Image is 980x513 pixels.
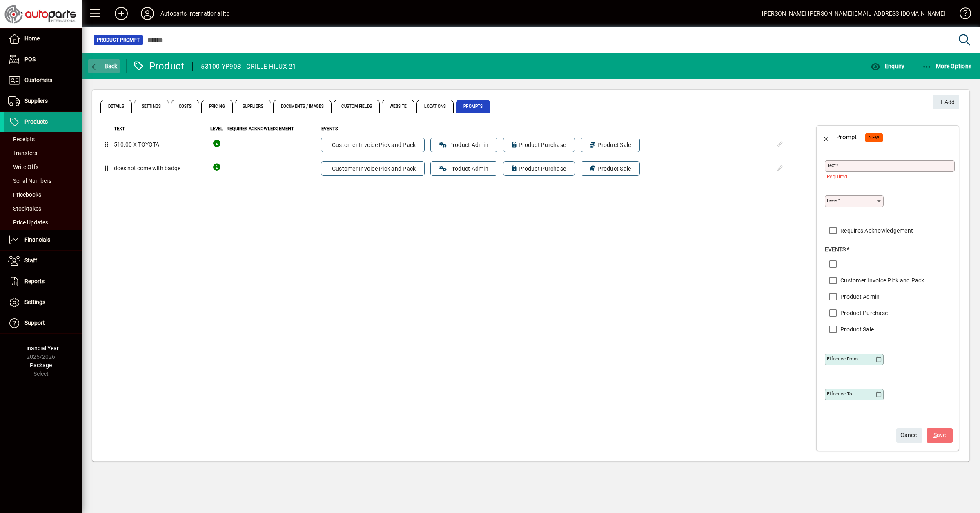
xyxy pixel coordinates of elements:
[439,164,488,173] span: Product Admin
[273,100,332,113] span: Documents / Images
[590,141,631,149] span: Product Sale
[24,299,45,305] span: Settings
[827,391,852,397] mat-label: Effective To
[8,178,51,184] span: Serial Numbers
[922,63,972,69] span: More Options
[330,141,416,149] span: Customer Invoice Pick and Pack
[201,100,233,113] span: Pricing
[4,215,82,229] a: Price Updates
[24,77,52,83] span: Customers
[4,292,82,313] a: Settings
[4,49,82,70] a: POS
[134,6,160,21] button: Profile
[817,127,836,147] button: Back
[330,164,416,173] span: Customer Invoice Pick and Pack
[8,164,38,170] span: Write Offs
[839,309,888,317] label: Product Purchase
[839,293,880,301] label: Product Admin
[871,63,904,69] span: Enquiry
[133,60,185,73] div: Product
[88,59,120,73] button: Back
[4,132,82,146] a: Receipts
[82,59,127,73] app-page-header-button: Back
[24,278,45,284] span: Reports
[134,100,169,113] span: Settings
[825,246,849,253] span: Events *
[114,157,207,180] td: does not come with badge
[24,236,50,243] span: Financials
[4,70,82,91] a: Customers
[8,191,41,198] span: Pricebooks
[23,345,59,351] span: Financial Year
[207,125,226,133] th: Level
[416,100,454,113] span: Locations
[839,276,924,284] label: Customer Invoice Pick and Pack
[827,198,838,203] mat-label: Level
[321,125,769,133] th: Events
[4,174,82,188] a: Serial Numbers
[334,100,379,113] span: Custom Fields
[4,91,82,111] a: Suppliers
[439,141,488,149] span: Product Admin
[590,164,631,173] span: Product Sale
[226,125,321,133] th: Requires Acknowledgement
[4,202,82,215] a: Stocktakes
[90,63,118,69] span: Back
[30,362,52,369] span: Package
[24,35,40,42] span: Home
[4,230,82,250] a: Financials
[512,141,566,149] span: Product Purchase
[97,36,140,44] span: Product Prompt
[896,428,922,443] button: Cancel
[933,95,959,109] button: Add
[24,320,45,326] span: Support
[4,146,82,160] a: Transfers
[8,136,35,142] span: Receipts
[927,428,953,443] button: Save
[114,125,207,133] th: Text
[382,100,415,113] span: Website
[24,257,37,264] span: Staff
[4,29,82,49] a: Home
[8,205,41,212] span: Stocktakes
[839,227,913,235] label: Requires Acknowledgement
[114,133,207,157] td: 510.00 X TOYOTA
[512,164,566,173] span: Product Purchase
[900,429,918,442] span: Cancel
[953,2,970,28] a: Knowledge Base
[201,60,298,73] div: 53100-YP903 - GRILLE HILUX 21-
[827,172,948,180] mat-error: Required
[4,251,82,271] a: Staff
[836,131,857,144] div: Prompt
[24,118,48,125] span: Products
[235,100,271,113] span: Suppliers
[933,432,937,438] span: S
[762,7,945,20] div: [PERSON_NAME] [PERSON_NAME][EMAIL_ADDRESS][DOMAIN_NAME]
[456,100,490,113] span: Prompts
[4,188,82,202] a: Pricebooks
[8,150,37,156] span: Transfers
[160,7,230,20] div: Autoparts International ltd
[920,59,974,73] button: More Options
[100,100,132,113] span: Details
[4,271,82,292] a: Reports
[933,429,946,442] span: ave
[869,135,880,140] span: NEW
[869,59,906,73] button: Enquiry
[937,95,955,109] span: Add
[4,313,82,333] a: Support
[827,162,836,168] mat-label: Text
[4,160,82,174] a: Write Offs
[171,100,200,113] span: Costs
[108,6,134,21] button: Add
[8,219,48,226] span: Price Updates
[827,356,858,362] mat-label: Effective From
[24,56,36,62] span: POS
[839,325,874,333] label: Product Sale
[24,98,48,104] span: Suppliers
